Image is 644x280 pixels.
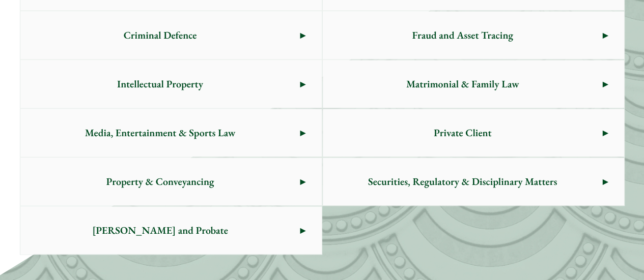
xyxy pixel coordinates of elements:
[323,60,624,108] a: Matrimonial & Family Law
[20,206,300,254] span: [PERSON_NAME] and Probate
[20,158,322,205] a: Property & Conveyancing
[20,11,300,59] span: Criminal Defence
[20,158,300,205] span: Property & Conveyancing
[323,109,603,157] span: Private Client
[20,60,300,108] span: Intellectual Property
[20,109,300,157] span: Media, Entertainment & Sports Law
[323,158,624,205] a: Securities, Regulatory & Disciplinary Matters
[323,11,624,59] a: Fraud and Asset Tracing
[323,109,624,157] a: Private Client
[323,158,603,205] span: Securities, Regulatory & Disciplinary Matters
[323,60,603,108] span: Matrimonial & Family Law
[20,11,322,59] a: Criminal Defence
[20,60,322,108] a: Intellectual Property
[20,109,322,157] a: Media, Entertainment & Sports Law
[20,206,322,254] a: [PERSON_NAME] and Probate
[323,11,603,59] span: Fraud and Asset Tracing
